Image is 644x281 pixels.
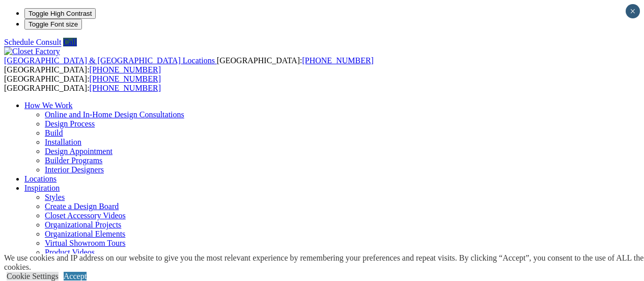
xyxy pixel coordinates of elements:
button: Toggle High Contrast [24,8,96,19]
a: Closet Accessory Videos [45,211,126,220]
button: Close [626,4,640,18]
a: [GEOGRAPHIC_DATA] & [GEOGRAPHIC_DATA] Locations [4,56,217,65]
a: Styles [45,193,65,201]
a: Call [63,38,77,46]
a: [PHONE_NUMBER] [90,65,161,74]
a: Design Process [45,119,95,128]
a: Inspiration [24,184,60,192]
a: Organizational Projects [45,220,121,229]
span: [GEOGRAPHIC_DATA] & [GEOGRAPHIC_DATA] Locations [4,56,215,65]
span: Toggle High Contrast [29,10,92,17]
div: We use cookies and IP address on our website to give you the most relevant experience by remember... [4,253,644,272]
a: Schedule Consult [4,38,61,46]
a: Create a Design Board [45,202,119,211]
img: Closet Factory [4,47,60,56]
a: Design Appointment [45,147,113,156]
a: Organizational Elements [45,229,125,238]
a: [PHONE_NUMBER] [90,74,161,83]
a: Locations [24,174,57,183]
a: Cookie Settings [7,272,59,280]
a: Online and In-Home Design Consultations [45,110,184,119]
span: Toggle Font size [29,20,78,28]
a: Interior Designers [45,165,104,174]
a: Builder Programs [45,156,102,165]
span: [GEOGRAPHIC_DATA]: [GEOGRAPHIC_DATA]: [4,56,374,74]
button: Toggle Font size [24,19,82,30]
a: How We Work [24,101,73,110]
a: Accept [64,272,87,280]
a: [PHONE_NUMBER] [302,56,373,65]
a: [PHONE_NUMBER] [90,84,161,92]
a: Product Videos [45,248,95,257]
a: Build [45,129,63,137]
span: [GEOGRAPHIC_DATA]: [GEOGRAPHIC_DATA]: [4,74,161,92]
a: Installation [45,138,81,146]
a: Virtual Showroom Tours [45,239,126,247]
